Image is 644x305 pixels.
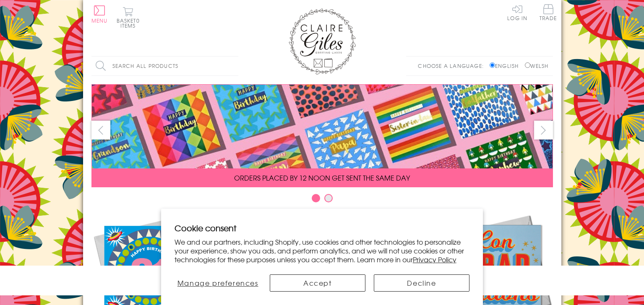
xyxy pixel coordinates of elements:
span: Manage preferences [177,278,258,288]
input: Search all products [91,57,238,75]
span: Trade [540,4,557,21]
button: Accept [270,274,365,292]
button: Carousel Page 2 [324,194,333,202]
span: Menu [91,17,108,24]
button: prev [91,121,110,140]
input: Welsh [525,62,530,68]
p: We and our partners, including Shopify, use cookies and other technologies to personalize your ex... [175,238,470,264]
p: Choose a language: [418,62,488,70]
img: Claire Giles Greetings Cards [289,8,356,75]
button: Menu [91,5,108,23]
a: Log In [507,4,527,21]
label: English [490,62,523,70]
span: ORDERS PLACED BY 12 NOON GET SENT THE SAME DAY [234,173,410,183]
a: Privacy Policy [413,254,456,264]
label: Welsh [525,62,549,70]
input: Search [230,57,238,75]
a: Trade [540,4,557,22]
span: 0 items [120,17,140,29]
h2: Cookie consent [175,222,470,234]
button: Carousel Page 1 (Current Slide) [312,194,320,202]
div: Carousel Pagination [91,194,553,207]
button: Manage preferences [175,274,261,292]
button: next [534,121,553,140]
button: Basket0 items [117,7,140,28]
input: English [490,62,495,68]
button: Decline [374,274,469,292]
